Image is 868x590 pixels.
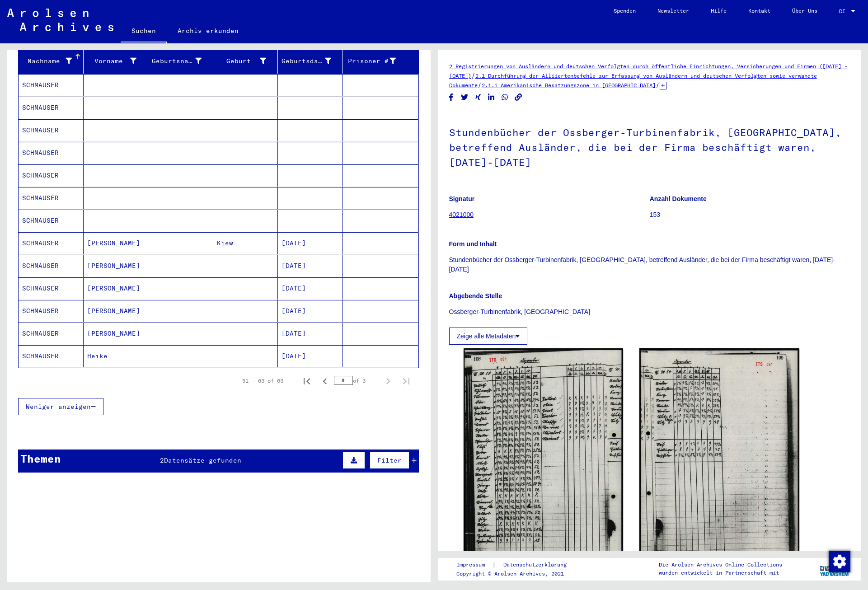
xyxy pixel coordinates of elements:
button: Next page [379,372,397,390]
mat-cell: [DATE] [278,300,343,322]
mat-cell: Heike [84,345,149,367]
span: Datensätze gefunden [164,456,241,464]
div: Geburtsname [152,54,213,68]
mat-cell: SCHMAUSER [19,255,84,277]
b: Abgebende Stelle [449,292,502,300]
div: of 3 [334,376,379,385]
img: 001.jpg [464,348,624,579]
a: Suchen [121,20,167,43]
mat-cell: [DATE] [278,345,343,367]
mat-cell: SCHMAUSER [19,164,84,187]
img: 002.jpg [639,348,799,574]
button: Filter [370,452,409,469]
p: Copyright © Arolsen Archives, 2021 [456,570,577,578]
p: Stundenbücher der Ossberger-Turbinenfabrik, [GEOGRAPHIC_DATA], betreffend Ausländer, die bei der ... [449,255,850,274]
button: Share on LinkedIn [487,92,496,103]
div: Geburtsdatum [282,56,331,66]
mat-cell: [DATE] [278,255,343,277]
mat-cell: SCHMAUSER [19,119,84,141]
mat-header-cell: Vorname [84,48,149,74]
mat-cell: [DATE] [278,323,343,345]
button: Share on Twitter [460,92,469,103]
div: Vorname [87,54,148,68]
span: 2 [160,456,164,464]
div: Nachname [22,54,83,68]
span: Weniger anzeigen [26,403,91,411]
button: Share on Facebook [446,92,456,103]
img: Zustimmung ändern [829,551,850,572]
div: Prisoner # [347,54,408,68]
b: Anzahl Dokumente [650,195,707,202]
div: | [456,560,577,570]
b: Signatur [449,195,475,202]
a: 2.1 Durchführung der Alliiertenbefehle zur Erfassung von Ausländern und deutschen Verfolgten sowi... [449,72,817,89]
mat-cell: [PERSON_NAME] [84,300,149,322]
mat-header-cell: Geburt‏ [213,48,278,74]
a: Impressum [456,560,492,570]
button: Weniger anzeigen [18,398,103,415]
div: Prisoner # [347,56,396,66]
mat-cell: SCHMAUSER [19,187,84,209]
mat-cell: [PERSON_NAME] [84,323,149,345]
mat-cell: [PERSON_NAME] [84,277,149,300]
mat-cell: SCHMAUSER [19,210,84,232]
a: 2.1.1 Amerikanische Besatzungszone in [GEOGRAPHIC_DATA] [482,82,656,89]
mat-header-cell: Nachname [19,48,84,74]
div: Geburt‏ [217,56,267,66]
mat-cell: SCHMAUSER [19,142,84,164]
img: yv_logo.png [818,557,852,580]
mat-cell: SCHMAUSER [19,345,84,367]
a: 2 Registrierungen von Ausländern und deutschen Verfolgten durch öffentliche Einrichtungen, Versic... [449,63,848,79]
button: Share on Xing [474,92,483,103]
a: Archiv erkunden [167,20,249,42]
mat-cell: [PERSON_NAME] [84,232,149,254]
mat-header-cell: Prisoner # [343,48,418,74]
h1: Stundenbücher der Ossberger-Turbinenfabrik, [GEOGRAPHIC_DATA], betreffend Ausländer, die bei der ... [449,112,850,181]
mat-cell: SCHMAUSER [19,277,84,300]
p: 153 [650,210,850,220]
div: Themen [20,450,61,467]
button: Zeige alle Metadaten [449,328,528,345]
button: Last page [397,372,415,390]
button: Share on WhatsApp [500,92,510,103]
a: Datenschutzerklärung [496,560,577,570]
div: Geburtsname [152,56,202,66]
button: First page [298,372,316,390]
mat-cell: SCHMAUSER [19,323,84,345]
span: Filter [377,456,402,464]
div: Zustimmung ändern [828,550,850,572]
div: Vorname [87,56,137,66]
a: 4021000 [449,211,474,218]
button: Copy link [514,92,523,103]
mat-header-cell: Geburtsdatum [278,48,343,74]
p: Ossberger-Turbinenfabrik, [GEOGRAPHIC_DATA] [449,307,850,317]
mat-cell: Kiew [213,232,278,254]
mat-cell: SCHMAUSER [19,74,84,96]
mat-cell: SCHMAUSER [19,97,84,119]
mat-cell: [DATE] [278,232,343,254]
b: Form und Inhalt [449,240,497,248]
div: Geburt‏ [217,54,278,68]
mat-header-cell: Geburtsname [148,48,213,74]
span: / [471,71,475,80]
div: Nachname [22,56,72,66]
div: Geburtsdatum [282,54,343,68]
span: DE [839,8,849,14]
button: Previous page [316,372,334,390]
span: / [656,81,660,89]
img: Arolsen_neg.svg [7,9,113,31]
mat-cell: [DATE] [278,277,343,300]
div: 51 – 63 of 63 [242,377,283,385]
mat-cell: SCHMAUSER [19,300,84,322]
mat-cell: [PERSON_NAME] [84,255,149,277]
mat-cell: SCHMAUSER [19,232,84,254]
p: Die Arolsen Archives Online-Collections [659,561,782,569]
p: wurden entwickelt in Partnerschaft mit [659,569,782,577]
span: / [478,81,482,89]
